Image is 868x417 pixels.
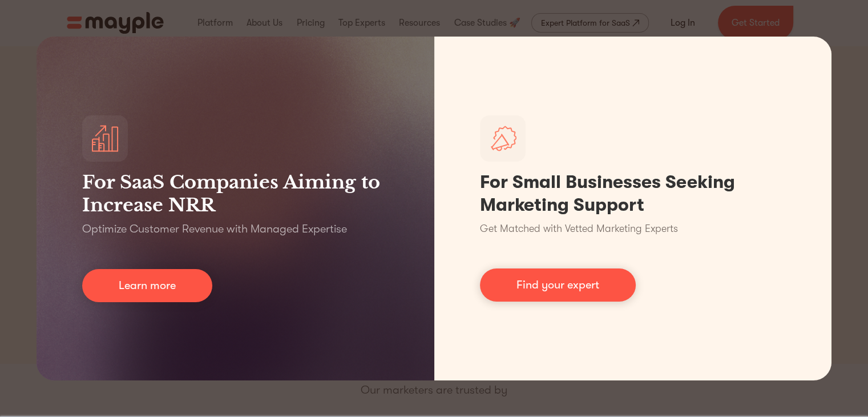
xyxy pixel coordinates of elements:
p: Get Matched with Vetted Marketing Experts [480,221,678,236]
p: Optimize Customer Revenue with Managed Expertise [82,221,347,237]
h3: For SaaS Companies Aiming to Increase NRR [82,171,389,216]
a: Learn more [82,269,212,302]
h1: For Small Businesses Seeking Marketing Support [480,171,786,216]
a: Find your expert [480,268,636,302]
